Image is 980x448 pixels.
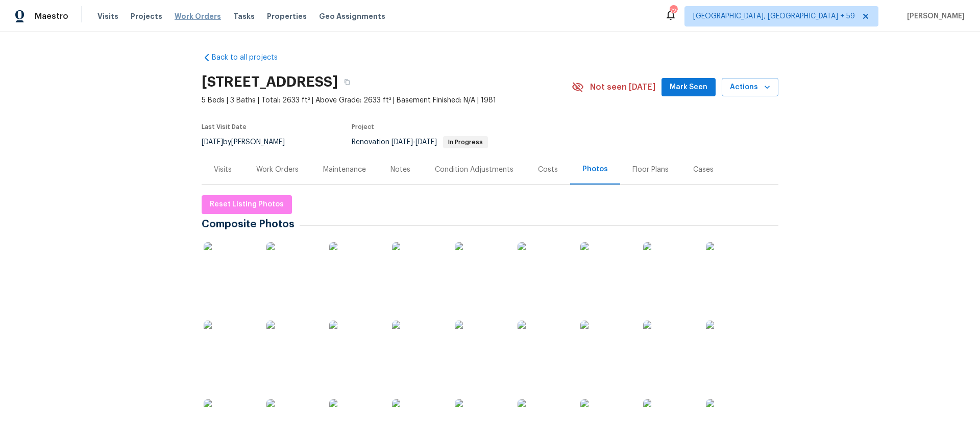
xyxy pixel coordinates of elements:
button: Copy Address [338,73,356,91]
div: Costs [538,165,558,175]
span: [PERSON_NAME] [903,11,965,21]
span: Geo Assignments [319,11,385,21]
span: 5 Beds | 3 Baths | Total: 2633 ft² | Above Grade: 2633 ft² | Basement Finished: N/A | 1981 [202,95,572,106]
button: Mark Seen [661,78,716,97]
div: Notes [390,165,410,175]
div: Maintenance [323,165,366,175]
span: Work Orders [175,11,221,21]
span: Mark Seen [670,81,707,94]
h2: [STREET_ADDRESS] [202,77,338,87]
span: Properties [267,11,307,21]
button: Actions [722,78,778,97]
span: Tasks [233,13,255,20]
div: Work Orders [256,165,299,175]
span: Visits [97,11,118,21]
span: Last Visit Date [202,124,247,130]
span: [GEOGRAPHIC_DATA], [GEOGRAPHIC_DATA] + 59 [693,11,855,21]
div: Condition Adjustments [435,165,513,175]
span: Project [352,124,374,130]
span: - [391,139,437,146]
span: Renovation [352,139,488,146]
div: Photos [582,164,608,174]
span: Reset Listing Photos [210,198,284,211]
span: [DATE] [202,139,223,146]
div: 725 [670,6,677,16]
span: [DATE] [391,139,413,146]
div: Cases [693,165,714,175]
span: Maestro [35,11,68,21]
div: by [PERSON_NAME] [202,136,297,148]
div: Floor Plans [632,165,669,175]
span: Projects [131,11,162,21]
div: Visits [214,165,232,175]
span: Composite Photos [202,219,300,229]
span: Not seen [DATE] [590,82,655,92]
button: Reset Listing Photos [202,195,292,214]
a: Back to all projects [202,52,300,63]
span: [DATE] [415,139,437,146]
span: In Progress [444,139,487,145]
span: Actions [730,81,770,94]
